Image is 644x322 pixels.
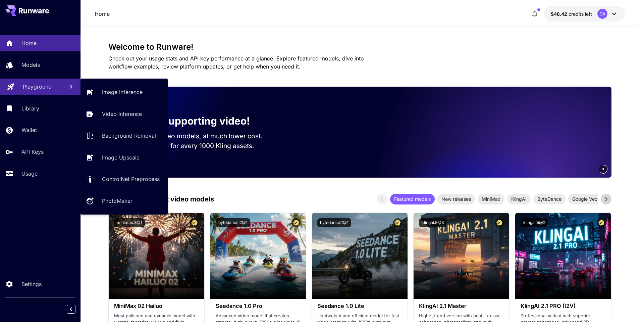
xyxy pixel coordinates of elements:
a: Background Removal [80,128,168,144]
p: Settings [21,280,42,288]
button: Certified Model – Vetted for best performance and includes a commercial license. [291,218,301,227]
span: KlingAI [507,195,531,202]
p: API Keys [21,148,44,156]
p: PhotoMaker [102,197,132,205]
button: Collapse sidebar [67,305,75,314]
button: minimax:3@1 [114,218,145,227]
span: New releases [437,195,475,202]
button: Certified Model – Vetted for best performance and includes a commercial license. [190,218,199,227]
h3: MiniMax 02 Hailuo [114,303,199,309]
p: Image Upscale [102,153,140,162]
button: Certified Model – Vetted for best performance and includes a commercial license. [495,218,504,227]
h3: Seedance 1.0 Pro [216,303,301,309]
p: Usage [21,170,38,178]
p: Run the best video models, at much lower cost. [119,131,275,141]
span: MiniMax [478,195,504,202]
img: alt [312,213,408,299]
a: PhotoMaker [80,193,168,209]
a: Image Inference [80,84,168,100]
span: ByteDance [533,195,566,202]
span: Check out your usage stats and API key performance at a glance. Explore featured models, dive int... [108,55,364,70]
img: alt [109,213,204,299]
span: Google Veo [568,195,601,202]
p: Home [95,10,110,18]
button: $48.42402 [544,6,625,21]
span: Featured models [390,195,435,202]
p: Playground [23,83,52,91]
p: ControlNet Preprocess [102,175,160,183]
button: Certified Model – Vetted for best performance and includes a commercial license. [393,218,402,227]
h3: KlingAI 2.1 PRO (I2V) [521,303,605,309]
p: Wallet [21,126,37,134]
h3: Seedance 1.0 Lite [317,303,402,309]
button: Certified Model – Vetted for best performance and includes a commercial license. [597,218,606,227]
span: $48.42 [551,11,569,17]
p: Now supporting video! [138,113,250,129]
span: credits left [569,11,592,17]
div: $48.42402 [551,10,592,17]
button: klingai:5@2 [521,218,548,227]
img: alt [414,213,509,299]
p: Library [21,104,39,112]
span: 3 [602,167,604,172]
p: Save up to $500 for every 1000 Kling assets. [119,141,275,151]
h3: Welcome to Runware! [108,42,611,52]
a: ControlNet Preprocess [80,171,168,187]
h3: KlingAI 2.1 Master [419,303,504,309]
img: alt [515,213,611,299]
div: Collapse sidebar [72,303,80,315]
p: Home [21,39,37,47]
button: klingai:5@3 [419,218,446,227]
button: bytedance:2@1 [216,218,250,227]
nav: breadcrumb [95,10,110,18]
a: Image Upscale [80,149,168,166]
div: DA [597,9,607,19]
p: Background Removal [102,132,156,140]
p: Image Inference [102,88,143,96]
button: bytedance:1@1 [317,218,351,227]
img: alt [210,213,306,299]
p: Models [21,61,40,69]
p: Video Inference [102,110,142,118]
a: Video Inference [80,106,168,122]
